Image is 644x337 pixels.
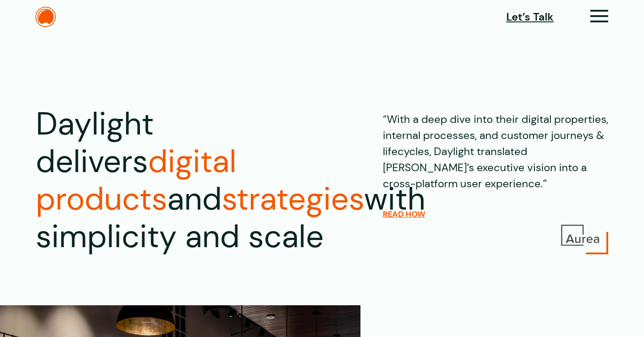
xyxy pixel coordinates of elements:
img: Aurea Logo [559,223,602,248]
a: READ HOW [383,209,425,219]
span: strategies [222,179,364,219]
span: digital products [36,141,237,219]
img: The Daylight Studio Logo [35,7,56,27]
p: “With a deep dive into their digital properties, internal processes, and customer journeys & life... [383,105,608,192]
h1: Daylight delivers and with simplicity and scale [36,105,324,256]
a: Let’s Talk [506,9,554,25]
